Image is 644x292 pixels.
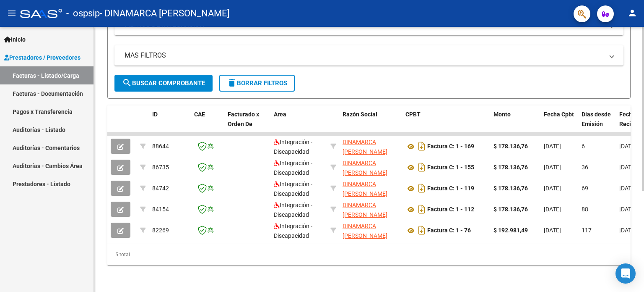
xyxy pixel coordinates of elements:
[582,111,611,127] span: Días desde Emisión
[194,111,205,118] span: CAE
[152,111,158,118] span: ID
[343,223,387,239] span: DINAMARCA [PERSON_NAME]
[582,206,588,213] span: 88
[416,160,427,174] i: Descargar documento
[152,143,169,150] span: 88644
[544,164,561,171] span: [DATE]
[619,164,636,171] span: [DATE]
[66,4,100,23] span: - ospsip
[619,111,643,127] span: Fecha Recibido
[114,75,213,92] button: Buscar Comprobante
[582,185,588,192] span: 69
[227,79,287,87] span: Borrar Filtros
[4,35,26,44] span: Inicio
[343,221,399,239] div: 27437538781
[544,206,561,213] span: [DATE]
[219,75,295,92] button: Borrar Filtros
[615,263,636,284] div: Open Intercom Messenger
[114,45,623,66] mat-expansion-panel-header: MAS FILTROS
[619,185,636,192] span: [DATE]
[100,4,230,23] span: - DINAMARCA [PERSON_NAME]
[578,105,616,142] datatable-header-cell: Días desde Emisión
[343,160,387,176] span: DINAMARCA [PERSON_NAME]
[405,111,421,118] span: CPBT
[416,182,427,195] i: Descargar documento
[416,203,427,216] i: Descargar documento
[274,223,312,239] span: Integración - Discapacidad
[490,105,540,142] datatable-header-cell: Monto
[493,185,528,192] strong: $ 178.136,76
[152,185,169,192] span: 84742
[343,139,387,155] span: DINAMARCA [PERSON_NAME]
[627,8,637,18] mat-icon: person
[125,51,603,60] mat-panel-title: MAS FILTROS
[152,227,169,234] span: 82269
[224,105,270,142] datatable-header-cell: Facturado x Orden De
[122,78,132,88] mat-icon: search
[343,179,399,197] div: 27437538781
[274,160,312,176] span: Integración - Discapacidad
[427,185,474,192] strong: Factura C: 1 - 119
[270,105,327,142] datatable-header-cell: Area
[493,206,528,213] strong: $ 178.136,76
[427,164,474,171] strong: Factura C: 1 - 155
[343,200,399,218] div: 27437538781
[544,111,574,118] span: Fecha Cpbt
[540,105,578,142] datatable-header-cell: Fecha Cpbt
[544,227,561,234] span: [DATE]
[343,158,399,176] div: 27437538781
[339,105,402,142] datatable-header-cell: Razón Social
[122,79,205,87] span: Buscar Comprobante
[343,137,399,155] div: 27437538781
[493,164,528,171] strong: $ 178.136,76
[619,227,636,234] span: [DATE]
[227,78,237,88] mat-icon: delete
[427,206,474,213] strong: Factura C: 1 - 112
[274,111,286,118] span: Area
[427,227,471,234] strong: Factura C: 1 - 76
[493,227,528,234] strong: $ 192.981,49
[427,143,474,150] strong: Factura C: 1 - 169
[343,111,377,118] span: Razón Social
[343,202,387,218] span: DINAMARCA [PERSON_NAME]
[416,139,427,153] i: Descargar documento
[493,143,528,150] strong: $ 178.136,76
[152,164,169,171] span: 86735
[416,224,427,237] i: Descargar documento
[493,111,511,118] span: Monto
[107,244,631,265] div: 5 total
[402,105,490,142] datatable-header-cell: CPBT
[619,143,636,150] span: [DATE]
[228,111,259,127] span: Facturado x Orden De
[582,164,588,171] span: 36
[274,181,312,197] span: Integración - Discapacidad
[343,181,387,197] span: DINAMARCA [PERSON_NAME]
[544,185,561,192] span: [DATE]
[191,105,224,142] datatable-header-cell: CAE
[4,53,80,62] span: Prestadores / Proveedores
[582,227,592,234] span: 117
[152,206,169,213] span: 84154
[7,8,17,18] mat-icon: menu
[149,105,191,142] datatable-header-cell: ID
[274,202,312,218] span: Integración - Discapacidad
[619,206,636,213] span: [DATE]
[544,143,561,150] span: [DATE]
[582,143,585,150] span: 6
[274,139,312,155] span: Integración - Discapacidad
